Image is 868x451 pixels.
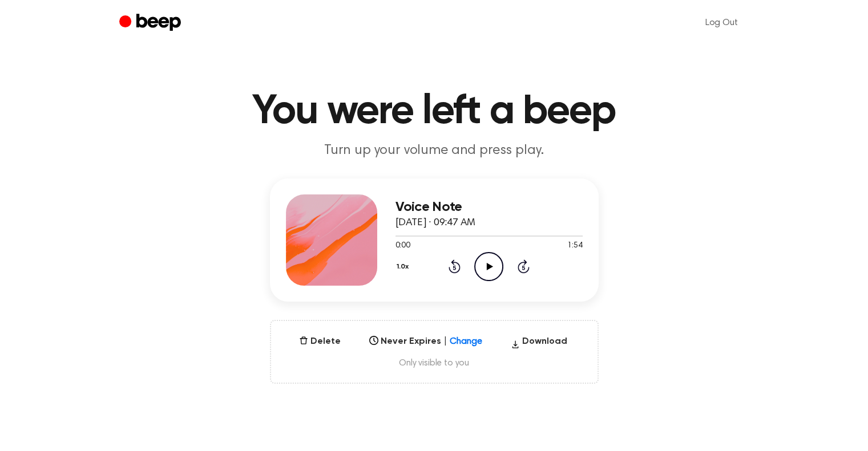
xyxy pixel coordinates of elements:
span: 1:54 [567,240,582,252]
a: Log Out [694,9,749,36]
button: Download [506,335,572,353]
button: Delete [294,335,345,348]
span: Only visible to you [285,357,584,369]
span: [DATE] · 09:47 AM [395,218,475,228]
h3: Voice Note [395,200,583,215]
h1: You were left a beep [142,91,726,132]
span: 0:00 [395,240,410,252]
button: 1.0x [395,257,413,277]
a: Beep [119,12,184,34]
p: Turn up your volume and press play. [215,141,653,160]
